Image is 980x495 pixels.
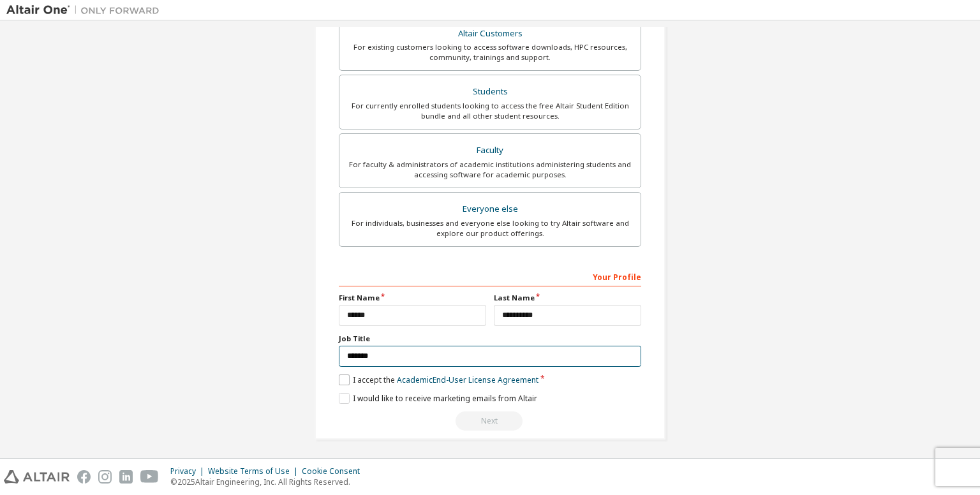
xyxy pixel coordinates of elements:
div: Privacy [170,466,208,477]
div: For faculty & administrators of academic institutions administering students and accessing softwa... [347,159,633,180]
div: Students [347,83,633,101]
img: instagram.svg [98,470,112,484]
p: © 2025 Altair Engineering, Inc. All Rights Reserved. [170,477,367,487]
label: I accept the [339,374,538,385]
div: Your Profile [339,266,641,286]
img: altair_logo.svg [4,470,70,484]
label: I would like to receive marketing emails from Altair [339,393,537,404]
div: Cookie Consent [302,466,367,477]
label: First Name [339,293,486,303]
label: Job Title [339,334,641,344]
div: Altair Customers [347,25,633,43]
a: Academic End-User License Agreement [397,374,538,385]
div: Website Terms of Use [208,466,302,477]
img: Altair One [6,4,166,17]
div: For existing customers looking to access software downloads, HPC resources, community, trainings ... [347,42,633,63]
div: For currently enrolled students looking to access the free Altair Student Edition bundle and all ... [347,101,633,121]
label: Last Name [494,293,641,303]
img: linkedin.svg [119,470,133,484]
div: Faculty [347,142,633,159]
div: Read and acccept EULA to continue [339,411,641,431]
img: youtube.svg [140,470,159,484]
img: facebook.svg [77,470,91,484]
div: Everyone else [347,200,633,218]
div: For individuals, businesses and everyone else looking to try Altair software and explore our prod... [347,218,633,239]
